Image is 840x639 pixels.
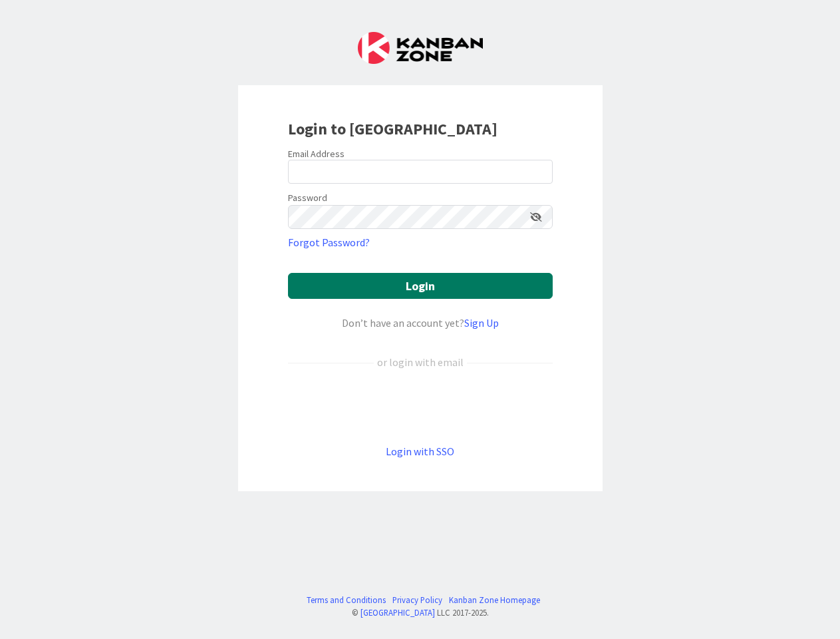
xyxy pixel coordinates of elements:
[281,392,559,421] iframe: Sign in with Google Button
[288,273,553,299] button: Login
[449,594,540,606] a: Kanban Zone Homepage
[307,594,386,606] a: Terms and Conditions
[300,606,540,619] div: © LLC 2017- 2025 .
[288,191,327,205] label: Password
[464,316,499,329] a: Sign Up
[360,607,435,618] a: [GEOGRAPHIC_DATA]
[374,354,467,370] div: or login with email
[358,32,483,64] img: Kanban Zone
[288,234,370,250] a: Forgot Password?
[288,148,345,160] label: Email Address
[288,315,553,331] div: Don’t have an account yet?
[392,594,442,606] a: Privacy Policy
[386,445,454,458] a: Login with SSO
[288,118,497,139] b: Login to [GEOGRAPHIC_DATA]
